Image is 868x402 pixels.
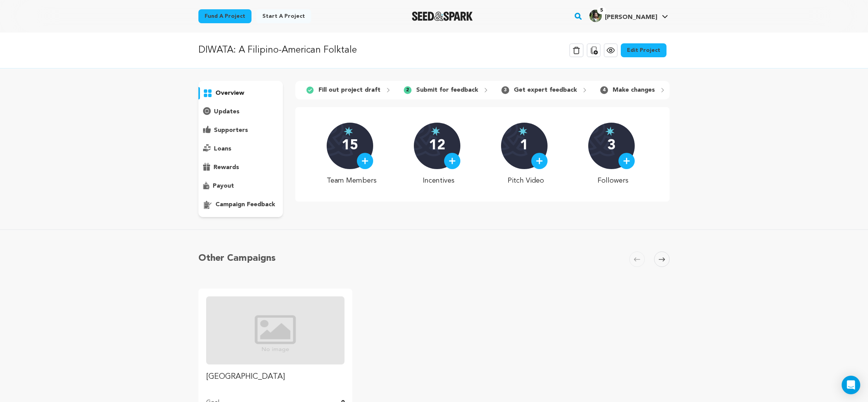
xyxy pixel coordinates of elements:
p: DIWATA: A Filipino-American Folktale [198,43,357,57]
p: rewards [214,163,239,172]
p: updates [214,107,239,116]
a: Edit Project [621,43,666,57]
p: Submit for feedback [416,86,478,95]
p: overview [215,89,244,98]
p: [GEOGRAPHIC_DATA] [206,371,344,383]
img: plus.svg [623,157,630,164]
span: Shea F.'s Profile [588,8,670,24]
span: 4 [600,86,608,94]
div: Shea F.'s Profile [589,10,657,22]
p: 3 [607,138,615,154]
p: Incentives [414,175,464,186]
button: loans [198,143,283,155]
a: Start a project [256,9,311,23]
a: Shea F.'s Profile [588,8,670,22]
span: 3 [501,86,509,94]
p: 15 [342,138,358,154]
p: 1 [520,138,528,154]
button: updates [198,106,283,118]
a: Fund a project [198,9,251,23]
p: loans [214,144,231,154]
button: supporters [198,124,283,137]
p: Make changes [613,86,655,95]
img: Seed&Spark Logo Dark Mode [412,12,473,21]
button: payout [198,180,283,192]
p: Pitch Video [501,175,551,186]
p: Followers [588,175,638,186]
p: Fill out project draft [319,86,381,95]
p: payout [213,181,234,191]
span: 2 [404,86,412,94]
button: overview [198,87,283,99]
p: Get expert feedback [514,86,577,95]
p: 12 [429,138,445,154]
p: campaign feedback [215,200,275,209]
span: 5 [597,7,606,14]
div: Open Intercom Messenger [842,376,860,394]
img: plus.svg [362,157,369,164]
a: Seed&Spark Homepage [412,12,473,21]
p: supporters [214,126,248,135]
button: rewards [198,161,283,174]
p: Team Members [327,175,377,186]
img: plus.svg [449,157,456,164]
span: [PERSON_NAME] [605,14,657,21]
button: campaign feedback [198,198,283,211]
h5: Other Campaigns [198,251,276,265]
img: 85a4436b0cd5ff68.jpg [589,10,602,22]
img: plus.svg [536,157,543,164]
